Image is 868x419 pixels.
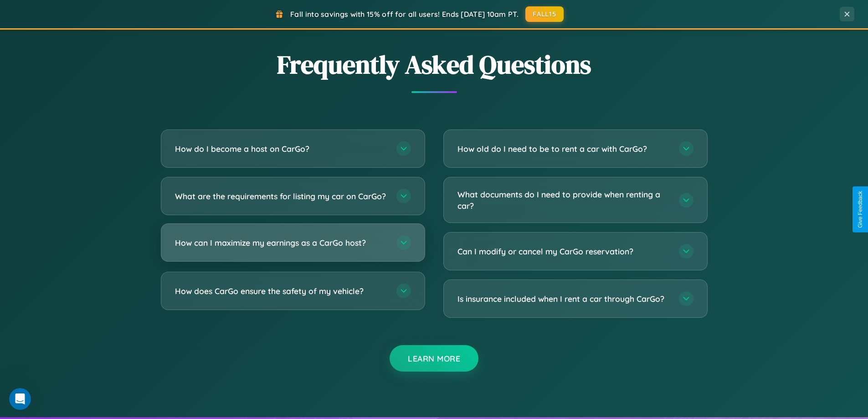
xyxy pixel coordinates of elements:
[290,10,519,19] span: Fall into savings with 15% off for all users! Ends [DATE] 10am PT.
[457,143,670,155] h3: How old do I need to be to rent a car with CarGo?
[175,143,387,155] h3: How do I become a host on CarGo?
[457,293,670,305] h3: Is insurance included when I rent a car through CarGo?
[175,191,387,202] h3: What are the requirements for listing my car on CarGo?
[175,285,387,297] h3: How does CarGo ensure the safety of my vehicle?
[9,388,31,410] iframe: Intercom live chat
[161,47,708,82] h2: Frequently Asked Questions
[457,246,670,257] h3: Can I modify or cancel my CarGo reservation?
[390,345,478,372] button: Learn More
[525,6,564,22] button: FALL15
[175,237,387,248] h3: How can I maximize my earnings as a CarGo host?
[857,191,863,228] div: Give Feedback
[457,189,670,211] h3: What documents do I need to provide when renting a car?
